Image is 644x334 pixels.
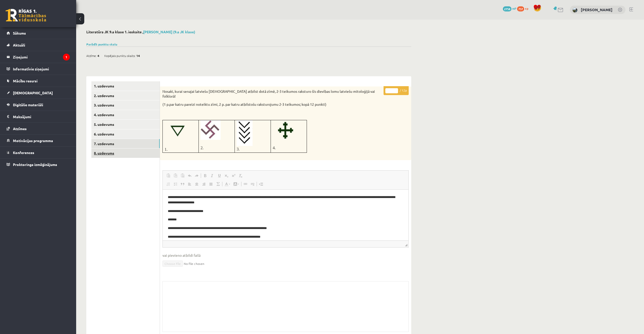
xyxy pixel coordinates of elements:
p: / 12p [384,86,409,95]
a: Ievietot/noņemt numurētu sarakstu [165,181,172,187]
a: Ievietot/noņemt sarakstu ar aizzīmēm [172,181,179,187]
a: Apakšraksts [223,172,230,179]
a: Fona krāsa [232,181,241,187]
span: xp [525,6,528,10]
a: Atzīmes [7,123,70,134]
a: Ievietot no Worda [179,172,186,179]
img: Jānis Helvigs [572,8,577,13]
a: Treknraksts (vadīšanas taustiņš+B) [202,172,209,179]
a: Izlīdzināt malas [207,181,214,187]
span: Aktuāli [13,43,25,47]
a: Rīgas 1. Tālmācības vidusskola [6,9,46,22]
span: Digitālie materiāli [13,102,43,107]
a: Mācību resursi [7,75,70,87]
a: 4. uzdevums [91,110,160,119]
span: 2. [201,146,204,150]
a: Ziņojumi1 [7,51,70,63]
span: Konferences [13,150,34,155]
span: Kopējais punktu skaits: [104,52,136,59]
span: 737 [517,6,524,11]
span: 1. [164,147,168,151]
a: Izlīdzināt pa labi [200,181,207,187]
span: Mācību resursi [13,79,38,83]
legend: Maksājumi [13,111,70,123]
span: Atzīmes [13,126,27,131]
img: 2Q== [237,120,253,146]
span: vai pievieno atbildi failā [162,253,409,258]
h2: Literatūra JK 9.a klase 1. ieskaite , [86,30,411,34]
a: Parādīt punktu skalu [86,42,117,46]
a: Centrēti [193,181,200,187]
a: Atsaistīt [249,181,256,187]
iframe: Bagātinātā teksta redaktors, wiswyg-editor-user-answer-47434014916720 [163,190,408,240]
a: [PERSON_NAME] (9.a JK klase) [143,29,195,34]
a: Proktoringa izmēģinājums [7,159,70,170]
span: [DEMOGRAPHIC_DATA] [13,90,53,95]
i: 1 [63,54,70,60]
span: 3. [237,147,240,151]
a: Ievietot kā vienkāršu tekstu (vadīšanas taustiņš+pārslēgšanas taustiņš+V) [172,172,179,179]
a: 6. uzdevums [91,129,160,139]
span: 14 [136,52,140,59]
span: 4. [273,146,276,150]
a: Sākums [7,27,70,39]
a: Ielīmēt (vadīšanas taustiņš+V) [165,172,172,179]
span: Motivācijas programma [13,138,53,143]
span: Sākums [13,31,26,35]
img: XmbAw36Ros8h+r1AAAAAElFTkSuQmCC [164,120,193,141]
a: Pasvītrojums (vadīšanas taustiņš+U) [216,172,223,179]
a: 5. uzdevums [91,120,160,129]
body: Bagātinātā teksta redaktors, wiswyg-editor-user-answer-47434014916720 [5,5,241,67]
p: (1 p.par katru pareizi noteiktu zīmi, 2 p. par katru atbilstošu raksturojumu 2-3 teikumos; kopā 1... [162,102,383,107]
legend: Ziņojumi [13,51,70,63]
span: Mērogot [405,244,407,246]
a: 737 xp [517,6,531,10]
a: [PERSON_NAME] [581,7,613,12]
a: Konferences [7,147,70,158]
span: mP [512,6,516,10]
a: Noņemt stilus [237,172,244,179]
a: 3. uzdevums [91,100,160,110]
a: Aktuāli [7,39,70,51]
span: 4 [97,52,99,59]
a: [DEMOGRAPHIC_DATA] [7,87,70,99]
span: Proktoringa izmēģinājums [13,162,57,167]
span: 2758 [503,6,511,11]
a: Atcelt (vadīšanas taustiņš+Z) [186,172,193,179]
span: Atzīme: [86,52,97,59]
legend: Informatīvie ziņojumi [13,63,70,75]
a: 7. uzdevums [91,139,160,148]
a: Bloka citāts [179,181,186,187]
a: Ievietot lapas pārtraukumu drukai [257,181,265,187]
a: Digitālie materiāli [7,99,70,111]
img: 2Q== [201,120,221,140]
a: Atkārtot (vadīšanas taustiņš+Y) [193,172,200,179]
a: Saite (vadīšanas taustiņš+K) [242,181,249,187]
a: Math [214,181,222,187]
a: Augšraksts [230,172,237,179]
a: Izlīdzināt pa kreisi [186,181,193,187]
a: Slīpraksts (vadīšanas taustiņš+I) [209,172,216,179]
p: Nosaki, kurai senajai latviešu [DEMOGRAPHIC_DATA] atbilst dotā zīmē, 2-3 teikumos raksturo šīs di... [162,89,383,99]
img: 08froe7Wyq5E0CQTlwCRxxU6Qsljk7YRCesIRLktHhzvLWASHCk0SrwCsefhcGqVUW3AAAAAElFTkSuQmCC [273,120,299,140]
a: 1. uzdevums [91,81,160,91]
a: 8. uzdevums [91,148,160,158]
a: Motivācijas programma [7,135,70,146]
a: 2758 mP [503,6,516,10]
a: 2. uzdevums [91,91,160,100]
a: Teksta krāsa [223,181,232,187]
a: Maksājumi [7,111,70,123]
a: Informatīvie ziņojumi [7,63,70,75]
